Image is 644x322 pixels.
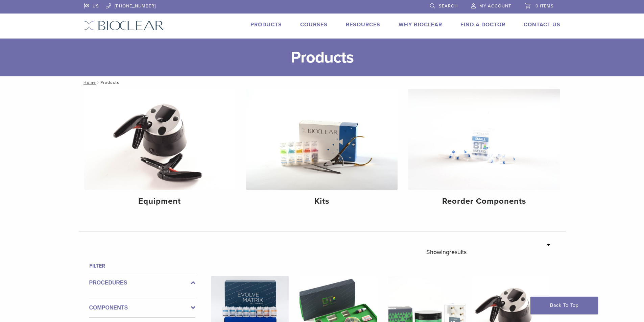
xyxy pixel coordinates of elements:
[96,81,100,84] span: /
[399,21,442,28] a: Why Bioclear
[81,80,96,85] a: Home
[246,89,398,212] a: Kits
[426,245,467,259] p: Showing results
[408,89,560,212] a: Reorder Components
[535,3,554,9] span: 0 items
[84,89,236,212] a: Equipment
[346,21,380,28] a: Resources
[89,262,195,270] h4: Filter
[251,21,282,28] a: Products
[439,3,458,9] span: Search
[89,279,195,287] label: Procedures
[89,304,195,312] label: Components
[79,76,566,89] nav: Products
[252,195,392,207] h4: Kits
[90,195,230,207] h4: Equipment
[84,89,236,190] img: Equipment
[414,195,554,207] h4: Reorder Components
[530,297,598,314] a: Back To Top
[460,21,505,28] a: Find A Doctor
[408,89,560,190] img: Reorder Components
[84,21,164,30] img: Bioclear
[246,89,398,190] img: Kits
[479,3,511,9] span: My Account
[300,21,328,28] a: Courses
[524,21,560,28] a: Contact Us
